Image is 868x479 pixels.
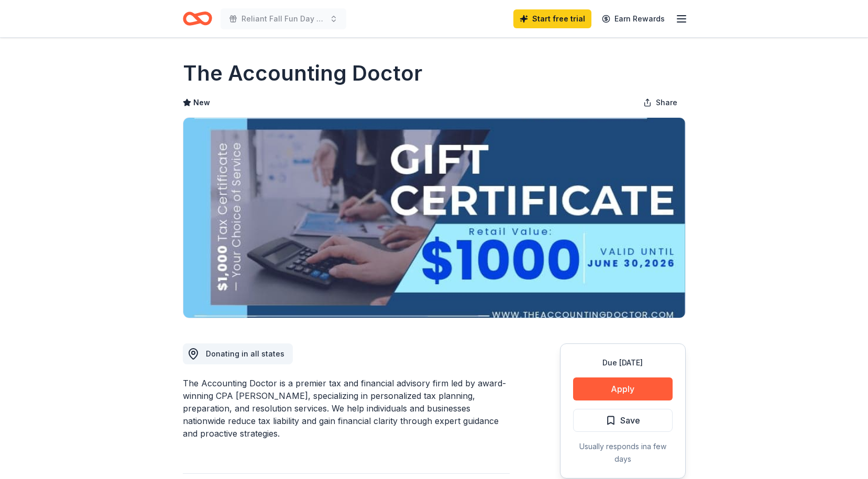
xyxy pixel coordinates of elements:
[183,6,212,31] a: Home
[241,13,325,25] span: Reliant Fall Fun Day 2025
[206,349,284,358] span: Donating in all states
[573,440,673,465] div: Usually responds in a few days
[620,414,640,427] span: Save
[513,9,591,28] a: Start free trial
[573,377,673,400] button: Apply
[221,8,346,29] button: Reliant Fall Fun Day 2025
[183,118,685,318] img: Image for The Accounting Doctor
[193,96,210,109] span: New
[656,96,677,109] span: Share
[635,92,686,113] button: Share
[573,409,673,432] button: Save
[596,9,671,28] a: Earn Rewards
[573,357,673,369] div: Due [DATE]
[183,59,422,88] h1: The Accounting Doctor
[183,377,510,440] div: The Accounting Doctor is a premier tax and financial advisory firm led by award-winning CPA [PERS...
